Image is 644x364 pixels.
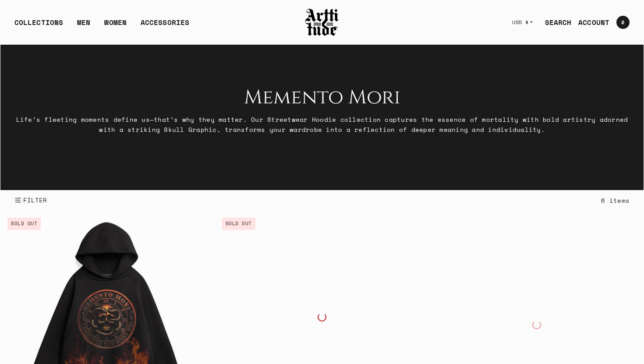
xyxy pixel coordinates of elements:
ul: Main navigation [7,17,196,35]
span: USD $ [512,19,529,26]
a: Open cart [609,12,630,32]
div: ACCESSORIES [141,17,189,35]
a: ACCOUNT [571,14,609,31]
span: Sold out [222,218,255,230]
span: FILTER [21,196,47,205]
p: Life’s fleeting moments define us—that’s why they matter. Our Streetwear Hoodie collection captur... [14,114,630,134]
button: USD $ [507,13,538,32]
img: Arttitude [304,7,340,37]
div: 6 items [601,195,630,205]
a: WOMEN [104,17,127,35]
video: Your browser does not support the video tag. [0,45,644,190]
span: 2 [621,20,624,25]
span: Sold out [7,218,41,230]
button: Show filters [14,191,47,210]
div: COLLECTIONS [14,17,63,35]
h2: Memento Mori [14,86,630,109]
a: SEARCH [538,14,572,31]
a: MEN [77,17,90,35]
